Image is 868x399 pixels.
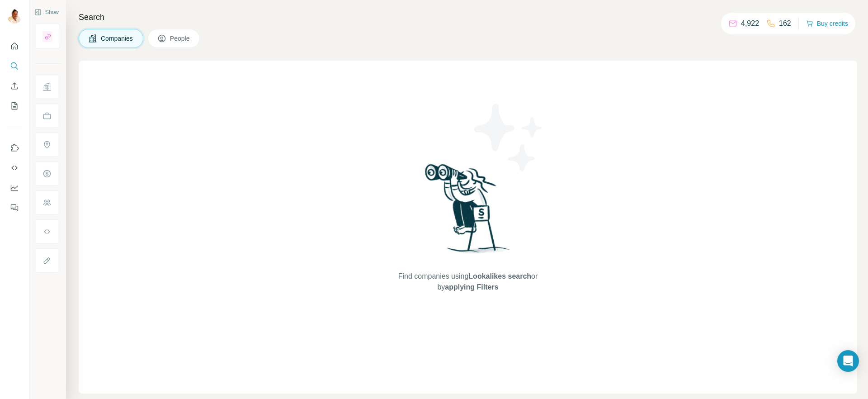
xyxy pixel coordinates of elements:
p: 4,922 [741,18,759,29]
button: Dashboard [7,180,22,196]
div: Open Intercom Messenger [837,350,859,372]
button: Use Surfe on LinkedIn [7,140,22,156]
button: Search [7,58,22,74]
span: Lookalikes search [468,272,531,280]
span: Companies [101,34,134,43]
button: Use Surfe API [7,160,22,176]
button: Feedback [7,199,22,216]
img: Surfe Illustration - Stars [468,97,549,178]
button: Quick start [7,38,22,54]
span: applying Filters [445,283,498,291]
h4: Search [79,11,857,24]
button: Buy credits [806,17,848,30]
p: 162 [779,18,791,29]
button: My lists [7,98,22,114]
img: Avatar [7,9,22,24]
span: People [170,34,191,43]
button: Show [28,5,65,19]
img: Surfe Illustration - Woman searching with binoculars [421,161,515,262]
button: Enrich CSV [7,78,22,94]
span: Find companies using or by [396,271,540,293]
